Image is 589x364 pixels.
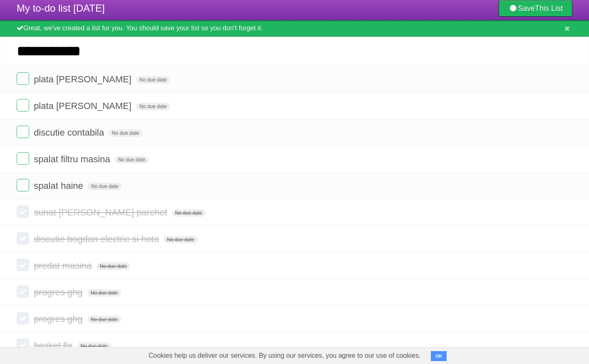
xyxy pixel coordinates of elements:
span: Cookies help us deliver our services. By using our services, you agree to our use of cookies. [140,347,429,364]
span: plata [PERSON_NAME] [34,101,134,111]
label: Done [17,72,29,85]
span: No due date [136,76,170,84]
button: OK [431,351,447,361]
span: My to-do list [DATE] [17,2,105,14]
span: No due date [77,342,111,350]
span: No due date [136,103,170,110]
label: Done [17,152,29,165]
span: No due date [115,156,149,163]
label: Done [17,232,29,245]
b: This List [535,4,563,12]
span: plata [PERSON_NAME] [34,74,134,84]
label: Done [17,126,29,138]
span: No due date [88,183,122,190]
label: Done [17,285,29,298]
span: No due date [87,316,121,323]
label: Done [17,99,29,111]
label: Done [17,339,29,351]
span: spalat haine [34,181,85,191]
span: discutie bogdan electric si hota [34,234,161,244]
span: No due date [164,236,197,243]
span: basket fix [34,340,75,351]
span: sunat [PERSON_NAME] parchet [34,207,169,218]
span: No due date [172,209,206,217]
label: Done [17,259,29,271]
label: Done [17,179,29,191]
label: Done [17,206,29,218]
span: No due date [109,129,142,137]
span: discutie contabila [34,127,106,138]
span: progres ghg [34,287,84,297]
span: No due date [87,289,121,297]
label: Done [17,312,29,324]
span: No due date [97,262,130,270]
span: spalat filtru masina [34,154,112,164]
span: progres ghg [34,314,84,324]
span: predat masina [34,260,94,271]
